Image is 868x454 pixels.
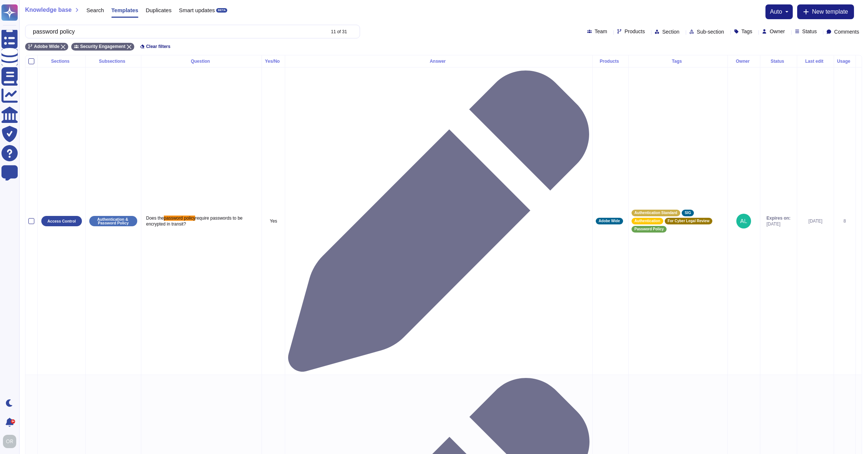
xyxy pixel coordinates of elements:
[767,215,791,221] span: Expires on:
[80,44,125,49] span: Security Engagement
[86,7,104,13] span: Search
[146,216,244,227] span: require passwords to be encrypted in transit?
[812,9,848,15] span: New template
[1,433,21,450] button: user
[763,59,794,63] div: Status
[216,8,227,13] div: BETA
[92,217,135,225] p: Authentication & Password Policy
[634,219,660,223] span: Authentication
[331,30,347,34] div: 11 of 31
[770,29,785,34] span: Owner
[800,218,831,224] div: [DATE]
[288,59,589,63] div: Answer
[662,29,679,34] span: Section
[146,216,164,221] span: Does the
[625,29,645,34] span: Products
[837,218,853,224] div: 8
[111,7,138,13] span: Templates
[265,218,282,224] p: Yes
[634,227,664,231] span: Password Policy
[596,59,625,63] div: Products
[632,59,725,63] div: Tags
[144,59,259,63] div: Question
[595,29,607,34] span: Team
[736,214,751,228] img: user
[800,59,831,63] div: Last edit
[34,44,59,49] span: Adobe Wide
[797,4,854,19] button: New template
[146,44,170,49] span: Clear filters
[770,9,782,15] span: auto
[146,7,172,13] span: Duplicates
[265,59,282,63] div: Yes/No
[599,219,620,223] span: Adobe Wide
[668,219,709,223] span: For Cyber Legal Review
[41,59,82,63] div: Sections
[29,25,324,38] input: Search by keywords
[11,419,15,424] div: 9+
[770,9,788,15] button: auto
[741,29,753,34] span: Tags
[47,219,76,223] p: Access Control
[3,435,16,448] img: user
[25,7,72,13] span: Knowledge base
[767,221,791,227] span: [DATE]
[89,59,138,63] div: Subsections
[685,211,691,215] span: SIG
[834,29,859,34] span: Comments
[179,7,215,13] span: Smart updates
[731,59,757,63] div: Owner
[837,59,853,63] div: Usage
[802,29,817,34] span: Status
[634,211,677,215] span: Authentication Standard
[164,216,195,221] span: password policy
[697,29,724,34] span: Sub-section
